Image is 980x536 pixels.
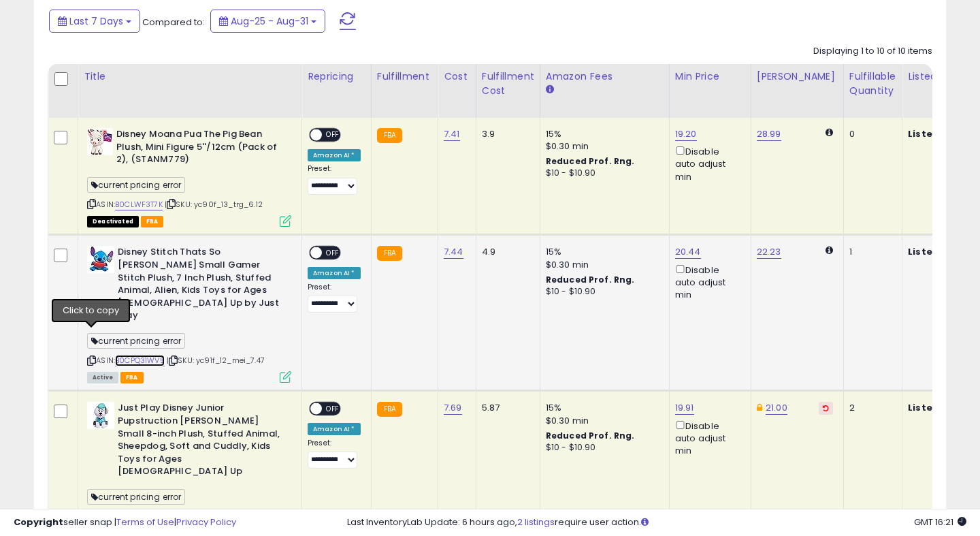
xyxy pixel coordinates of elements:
[849,69,896,98] div: Fulfillable Quantity
[482,69,534,98] div: Fulfillment Cost
[377,246,402,261] small: FBA
[908,127,970,140] b: Listed Price:
[482,128,529,140] div: 3.9
[546,140,659,153] div: $0.30 min
[87,246,114,273] img: 41PMmOGbi6L._SL40_.jpg
[322,247,344,259] span: OFF
[308,267,361,279] div: Amazon AI *
[675,245,701,259] a: 20.44
[87,402,114,429] img: 41NLrB+fSNL._SL40_.jpg
[546,246,659,258] div: 15%
[118,246,283,325] b: Disney Stitch Thats So [PERSON_NAME] Small Gamer Stitch Plush, 7 Inch Plush, Stuffed Animal, Alie...
[546,128,659,140] div: 15%
[546,84,554,96] small: Amazon Fees.
[118,402,283,481] b: Just Play Disney Junior Pupstruction [PERSON_NAME] Small 8-inch Plush, Stuffed Animal, Sheepdog, ...
[517,516,555,529] a: 2 listings
[546,402,659,414] div: 15%
[120,372,144,383] span: FBA
[546,415,659,427] div: $0.30 min
[849,128,892,140] div: 0
[377,69,432,84] div: Fulfillment
[14,516,63,529] strong: Copyright
[546,274,635,285] b: Reduced Prof. Rng.
[444,127,460,141] a: 7.41
[757,127,781,141] a: 28.99
[766,401,787,415] a: 21.00
[482,246,529,258] div: 4.9
[308,283,361,313] div: Preset:
[546,442,659,454] div: $10 - $10.90
[675,127,697,141] a: 19.20
[914,516,966,529] span: 2025-09-8 16:21 GMT
[87,489,185,505] span: current pricing error
[444,245,463,259] a: 7.44
[87,246,291,381] div: ASIN:
[849,402,892,414] div: 2
[675,401,694,415] a: 19.91
[87,333,185,349] span: current pricing error
[546,69,664,84] div: Amazon Fees
[87,177,185,193] span: current pricing error
[87,128,291,225] div: ASIN:
[176,516,236,529] a: Privacy Policy
[165,199,263,210] span: | SKU: yc90f_13_trg_6.12
[210,10,325,33] button: Aug-25 - Aug-31
[308,423,361,435] div: Amazon AI *
[675,418,740,458] div: Disable auto adjust min
[908,245,970,258] b: Listed Price:
[87,372,118,383] span: All listings currently available for purchase on Amazon
[231,14,308,28] span: Aug-25 - Aug-31
[167,355,265,366] span: | SKU: yc91f_12_mei_7.47
[675,69,745,84] div: Min Price
[14,516,236,529] div: seller snap | |
[308,149,361,161] div: Amazon AI *
[444,69,470,84] div: Cost
[87,216,139,227] span: All listings that are unavailable for purchase on Amazon for any reason other than out-of-stock
[444,401,462,415] a: 7.69
[308,69,365,84] div: Repricing
[757,245,781,259] a: 22.23
[675,262,740,302] div: Disable auto adjust min
[116,128,282,170] b: Disney Moana Pua The Pig Bean Plush, Mini Figure 5''/12cm (Pack of 2), (STANM779)
[546,259,659,271] div: $0.30 min
[482,402,529,414] div: 5.87
[87,128,113,155] img: 51jEt8UyJQL._SL40_.jpg
[322,403,344,415] span: OFF
[813,45,932,58] div: Displaying 1 to 10 of 10 items
[69,14,123,28] span: Last 7 Days
[757,69,838,84] div: [PERSON_NAME]
[377,402,402,417] small: FBA
[675,144,740,183] div: Disable auto adjust min
[49,10,140,33] button: Last 7 Days
[347,516,966,529] div: Last InventoryLab Update: 6 hours ago, require user action.
[115,199,163,210] a: B0CLWF3T7K
[849,246,892,258] div: 1
[142,16,205,29] span: Compared to:
[546,286,659,298] div: $10 - $10.90
[322,129,344,141] span: OFF
[115,355,165,366] a: B0CPQ31WV5
[84,69,296,84] div: Title
[377,128,402,143] small: FBA
[141,216,164,227] span: FBA
[546,168,659,179] div: $10 - $10.90
[308,439,361,469] div: Preset:
[546,155,635,167] b: Reduced Prof. Rng.
[908,401,970,414] b: Listed Price:
[116,516,174,529] a: Terms of Use
[308,164,361,195] div: Preset:
[546,430,635,441] b: Reduced Prof. Rng.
